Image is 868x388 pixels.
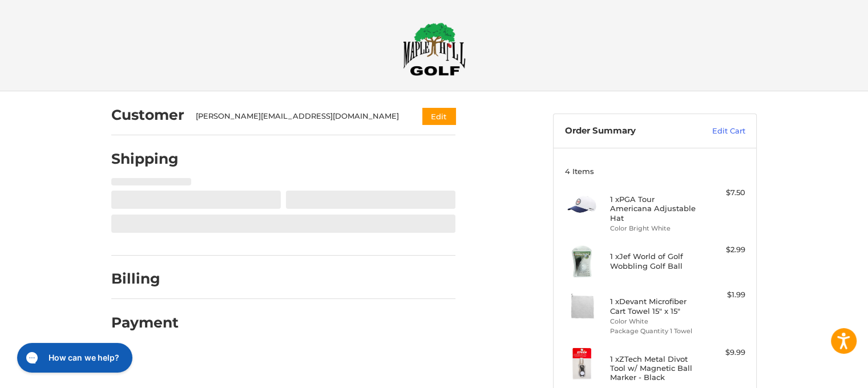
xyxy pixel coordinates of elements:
h2: Shipping [111,150,179,168]
div: $9.99 [700,347,745,358]
h2: Billing [111,270,178,288]
button: Edit [422,108,455,124]
div: $7.50 [700,187,745,199]
h4: 1 x PGA Tour Americana Adjustable Hat [610,195,697,223]
h2: Payment [111,314,179,332]
iframe: Gorgias live chat messenger [11,339,135,377]
div: [PERSON_NAME][EMAIL_ADDRESS][DOMAIN_NAME] [196,111,401,122]
h2: Customer [111,106,184,124]
h4: 1 x Jef World of Golf Wobbling Golf Ball [610,252,697,270]
li: Color White [610,317,697,326]
h3: Order Summary [565,126,688,137]
a: Edit Cart [688,126,745,137]
div: $1.99 [700,289,745,301]
h3: 4 Items [565,167,745,176]
img: Maple Hill Golf [403,22,466,76]
h4: 1 x Devant Microfiber Cart Towel 15" x 15" [610,297,697,316]
li: Color Bright White [610,224,697,233]
li: Package Quantity 1 Towel [610,326,697,336]
div: $2.99 [700,244,745,256]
